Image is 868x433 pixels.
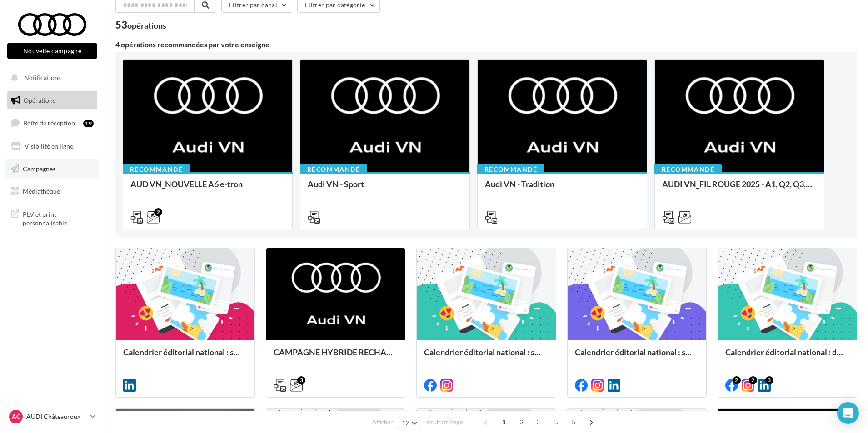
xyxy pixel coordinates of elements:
span: ... [549,415,563,429]
div: Calendrier éditorial national : semaine du 22.09 au 28.09 [123,348,247,366]
div: 19 [83,120,94,127]
span: 5 [566,415,581,429]
div: 3 [765,376,773,384]
a: Campagnes [5,159,99,179]
div: Recommandé [654,164,722,174]
span: 3 [531,415,545,429]
span: Campagnes [23,164,55,172]
p: AUDI Châteauroux [26,412,87,421]
div: Audi VN - Tradition [485,179,639,198]
div: AUD VN_NOUVELLE A6 e-tron [130,179,285,198]
div: Recommandé [300,164,367,174]
div: CAMPAGNE HYBRIDE RECHARGEABLE [274,348,398,366]
span: Visibilité en ligne [25,142,73,150]
span: 12 [402,419,409,427]
span: Afficher [372,418,393,427]
span: Boîte de réception [23,119,75,127]
div: 4 opérations recommandées par votre enseigne [115,41,857,48]
span: Notifications [24,74,61,81]
a: Opérations [5,91,99,110]
div: Audi VN - Sport [308,179,462,198]
button: Notifications [5,68,95,87]
div: Calendrier éditorial national : semaine du 15.09 au 21.09 [424,348,548,366]
div: 53 [115,20,166,30]
div: 3 [297,376,305,384]
span: PLV et print personnalisable [23,208,94,228]
button: Nouvelle campagne [7,43,97,59]
span: 1 [497,415,511,429]
span: 2 [514,415,529,429]
div: opérations [127,21,166,30]
button: 12 [398,417,421,429]
a: Visibilité en ligne [5,137,99,156]
a: Médiathèque [5,182,99,201]
div: Recommandé [123,164,190,174]
div: Open Intercom Messenger [837,402,859,424]
div: Recommandé [477,164,544,174]
div: 2 [733,376,741,384]
a: AC AUDI Châteauroux [7,408,97,425]
a: Boîte de réception19 [5,113,99,133]
span: Opérations [24,96,55,104]
div: AUDI VN_FIL ROUGE 2025 - A1, Q2, Q3, Q5 et Q4 e-tron [662,179,817,198]
div: Calendrier éditorial national : du 02.09 au 15.09 [725,348,849,366]
a: PLV et print personnalisable [5,204,99,231]
div: 2 [154,208,162,216]
span: AC [12,412,20,421]
div: 2 [749,376,757,384]
div: Calendrier éditorial national : semaine du 08.09 au 14.09 [575,348,699,366]
span: Médiathèque [23,187,60,195]
span: résultats/page [425,418,463,427]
